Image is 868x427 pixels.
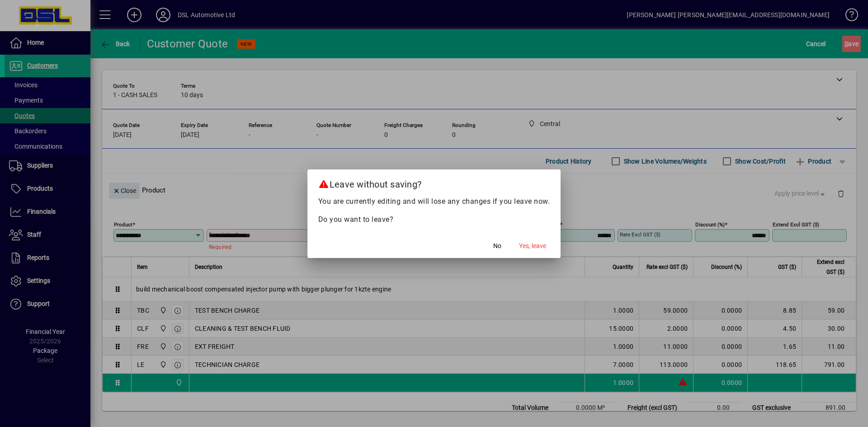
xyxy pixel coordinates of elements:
h2: Leave without saving? [307,169,561,196]
button: Yes, leave [515,238,550,254]
span: Yes, leave [519,241,546,251]
button: No [483,238,512,254]
span: No [493,241,501,251]
p: You are currently editing and will lose any changes if you leave now. [318,196,550,207]
p: Do you want to leave? [318,214,550,225]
